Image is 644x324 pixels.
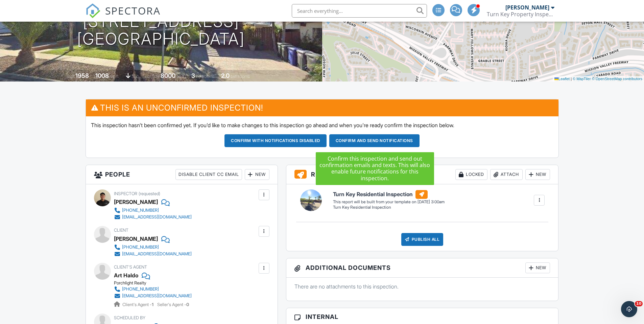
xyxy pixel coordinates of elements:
div: [PHONE_NUMBER] [122,208,159,213]
h3: People [86,165,278,184]
a: © MapTiler [573,77,591,81]
div: [PERSON_NAME] [114,234,158,244]
span: Seller's Agent - [157,302,189,307]
img: logo_orange.svg [11,11,16,16]
div: [PERSON_NAME] [505,4,549,11]
div: [EMAIL_ADDRESS][DOMAIN_NAME] [122,251,192,257]
a: Leaflet [554,77,570,81]
span: sq.ft. [176,74,185,79]
div: Domain Overview [26,40,61,44]
a: [EMAIL_ADDRESS][DOMAIN_NAME] [114,251,192,257]
div: Disable Client CC Email [175,169,242,180]
div: New [525,169,550,180]
div: Publish All [401,233,444,246]
div: Keywords by Traffic [75,40,114,44]
div: New [525,262,550,273]
a: [PHONE_NUMBER] [114,286,192,293]
div: Turn Key Residential Inspection [333,205,445,210]
span: slab [132,74,139,79]
a: [EMAIL_ADDRESS][DOMAIN_NAME] [114,293,192,299]
button: Confirm and send notifications [329,134,420,147]
strong: 1 [152,302,153,307]
iframe: Intercom live chat [621,301,637,317]
a: © OpenStreetMap contributors [592,77,642,81]
div: 3 [191,72,195,79]
span: Lot Size [145,74,160,79]
a: [EMAIL_ADDRESS][DOMAIN_NAME] [114,214,192,221]
img: The Best Home Inspection Software - Spectora [86,3,100,18]
span: Built [67,74,74,79]
span: Client's Agent [114,264,147,270]
img: tab_domain_overview_orange.svg [18,39,24,45]
div: [PHONE_NUMBER] [122,245,159,250]
div: This report will be built from your template on [DATE] 3:00am [333,199,445,205]
span: Client's Agent - [122,302,154,307]
div: Locked [455,169,487,180]
a: [PHONE_NUMBER] [114,244,192,251]
div: 1958 [75,72,89,79]
div: Domain: [DOMAIN_NAME] [18,18,74,23]
span: Client [114,228,128,233]
span: sq. ft. [110,74,119,79]
h3: Reports [286,165,558,184]
a: [PHONE_NUMBER] [114,207,192,214]
span: | [571,77,572,81]
strong: 0 [186,302,189,307]
a: Art Haldo [114,270,138,280]
div: Turn Key Property Inspectors [487,11,554,18]
button: Confirm with notifications disabled [224,134,327,147]
span: bathrooms [231,74,250,79]
div: v 4.0.25 [19,11,33,16]
div: New [245,169,269,180]
span: Scheduled By [114,315,145,320]
h3: This is an Unconfirmed Inspection! [86,99,558,116]
span: Inspector [114,191,137,196]
div: [EMAIL_ADDRESS][DOMAIN_NAME] [122,293,192,299]
span: bedrooms [196,74,215,79]
div: Attach [490,169,523,180]
div: 1008 [95,72,109,79]
div: [EMAIL_ADDRESS][DOMAIN_NAME] [122,214,192,220]
span: SPECTORA [105,3,161,18]
span: (requested) [139,191,160,196]
h1: [STREET_ADDRESS] [GEOGRAPHIC_DATA] [77,13,245,48]
h3: Additional Documents [286,258,558,278]
input: Search everything... [292,4,427,18]
p: There are no attachments to this inspection. [294,283,550,290]
div: 8000 [161,72,175,79]
a: SPECTORA [86,9,161,23]
span: 10 [635,301,643,306]
img: website_grey.svg [11,18,16,23]
div: [PHONE_NUMBER] [122,286,159,292]
div: [PERSON_NAME] [114,197,158,207]
p: This inspection hasn't been confirmed yet. If you'd like to make changes to this inspection go ah... [91,121,553,129]
div: 2.0 [221,72,230,79]
img: tab_keywords_by_traffic_grey.svg [67,39,73,45]
h6: Turn Key Residential Inspection [333,190,445,199]
div: Porchlight Realty [114,280,197,286]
